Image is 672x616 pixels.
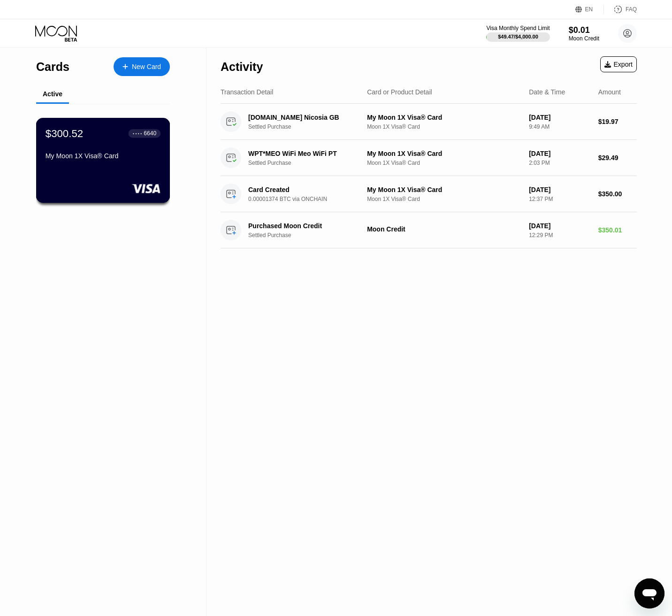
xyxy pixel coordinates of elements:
div: 2:03 PM [529,160,591,166]
div: Moon 1X Visa® Card [367,196,521,202]
div: Active [43,90,62,98]
div: $300.52 [46,127,83,139]
div: Settled Purchase [248,232,374,239]
div: $0.01 [569,25,599,35]
div: ● ● ● ● [133,132,142,135]
div: $49.47 / $4,000.00 [498,34,538,39]
div: [DATE] [529,186,591,193]
div: 9:49 AM [529,123,591,130]
div: My Moon 1X Visa® Card [367,186,521,193]
div: [DATE] [529,150,591,157]
div: [DOMAIN_NAME] Nicosia GB [248,114,365,121]
div: FAQ [626,6,637,13]
div: Moon 1X Visa® Card [367,160,521,166]
div: Visa Monthly Spend Limit$49.47/$4,000.00 [486,25,550,42]
div: [DOMAIN_NAME] Nicosia GBSettled PurchaseMy Moon 1X Visa® CardMoon 1X Visa® Card[DATE]9:49 AM$19.97 [221,104,637,140]
div: My Moon 1X Visa® Card [367,114,521,121]
div: $29.49 [598,154,637,162]
div: Amount [598,88,621,96]
div: My Moon 1X Visa® Card [46,152,160,160]
div: Settled Purchase [248,123,374,130]
div: EN [585,6,593,13]
div: New Card [114,57,170,76]
div: My Moon 1X Visa® Card [367,150,521,157]
div: Visa Monthly Spend Limit [486,25,550,31]
div: Purchased Moon Credit [248,222,365,230]
div: [DATE] [529,222,591,230]
div: Export [604,61,633,68]
div: 12:29 PM [529,232,591,239]
div: EN [575,5,604,14]
div: $19.97 [598,118,637,125]
div: WPT*MEO WiFi Meo WiFi PT [248,150,365,157]
div: Transaction Detail [221,88,273,96]
div: 12:37 PM [529,196,591,202]
div: Date & Time [529,88,565,96]
div: 6640 [144,130,156,137]
div: Activity [221,60,263,74]
div: Card Created0.00001374 BTC via ONCHAINMy Moon 1X Visa® CardMoon 1X Visa® Card[DATE]12:37 PM$350.00 [221,176,637,212]
div: Card or Product Detail [367,88,432,96]
div: FAQ [604,5,637,14]
div: Cards [36,60,69,74]
div: $350.01 [598,226,637,234]
div: Moon Credit [367,225,521,233]
div: $350.00 [598,190,637,198]
div: $300.52● ● ● ●6640My Moon 1X Visa® Card [37,118,169,202]
div: New Card [132,63,161,71]
div: Card Created [248,186,365,193]
div: $0.01Moon Credit [569,25,599,42]
div: Moon Credit [569,35,599,42]
div: 0.00001374 BTC via ONCHAIN [248,196,374,202]
div: [DATE] [529,114,591,121]
div: Purchased Moon CreditSettled PurchaseMoon Credit[DATE]12:29 PM$350.01 [221,212,637,248]
div: WPT*MEO WiFi Meo WiFi PTSettled PurchaseMy Moon 1X Visa® CardMoon 1X Visa® Card[DATE]2:03 PM$29.49 [221,140,637,176]
iframe: Button to launch messaging window [634,578,664,608]
div: Export [600,56,637,72]
div: Moon 1X Visa® Card [367,123,521,130]
div: Settled Purchase [248,160,374,166]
